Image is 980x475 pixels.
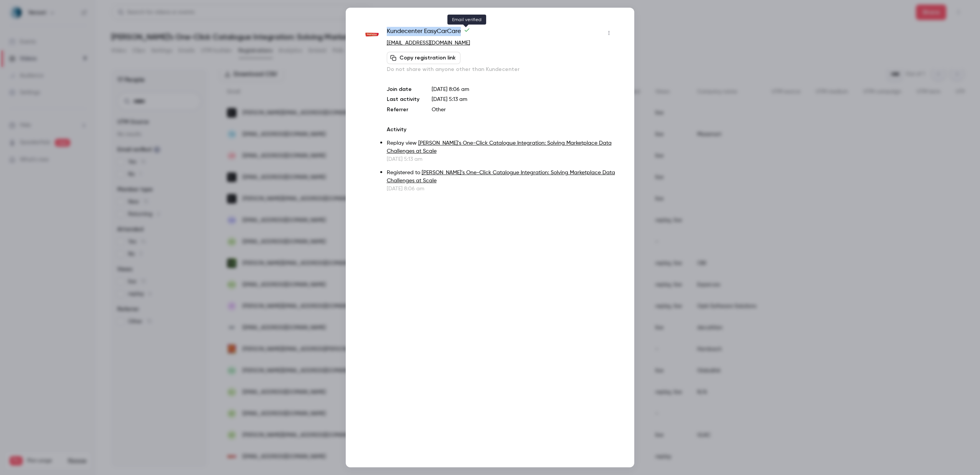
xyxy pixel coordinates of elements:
p: Referrer [387,106,419,114]
p: Join date [387,86,419,93]
p: Activity [387,126,615,134]
p: Replay view [387,139,615,155]
a: [PERSON_NAME]’s One-Click Catalogue Integration: Solving Marketplace Data Challenges at Scale [387,140,612,154]
p: Registered to [387,169,615,185]
span: [DATE] 5:13 am [432,97,467,102]
p: Do not share with anyone other than Kundecenter [387,66,615,73]
img: easycarcare.dk [365,28,379,42]
p: [DATE] 8:06 am [387,185,615,193]
a: [EMAIL_ADDRESS][DOMAIN_NAME] [387,40,470,46]
p: [DATE] 5:13 am [387,155,615,163]
a: [PERSON_NAME]’s One-Click Catalogue Integration: Solving Marketplace Data Challenges at Scale [387,170,615,183]
button: Copy registration link [387,52,460,64]
p: Last activity [387,96,419,104]
p: Other [432,106,615,114]
p: [DATE] 8:06 am [432,86,615,93]
span: Kundecenter EasyCarCare [387,27,470,39]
